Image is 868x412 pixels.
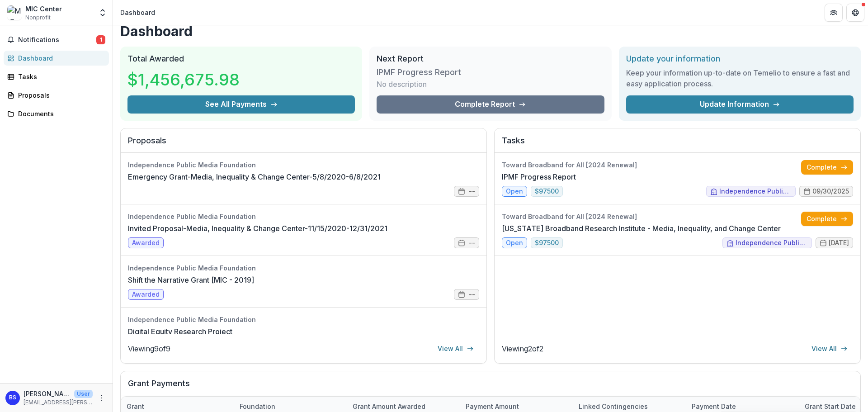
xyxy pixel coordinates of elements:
div: Dashboard [18,53,102,63]
div: Payment Amount [460,402,524,411]
span: Notifications [18,36,96,44]
a: Documents [4,106,109,121]
div: Proposals [18,90,102,100]
a: Complete Report [377,95,604,114]
nav: breadcrumb [117,6,159,19]
div: Foundation [234,402,281,411]
p: [EMAIL_ADDRESS][PERSON_NAME][DOMAIN_NAME] [24,398,93,407]
button: Partners [825,4,843,22]
a: Complete [801,160,853,175]
button: Open entity switcher [96,4,109,22]
p: No description [377,79,427,90]
p: Viewing 2 of 2 [502,343,543,354]
div: Tasks [18,72,102,81]
p: [PERSON_NAME] [24,389,71,398]
span: Nonprofit [25,14,51,22]
a: Shift the Narrative Grant [MIC - 2019] [128,275,254,285]
button: More [96,393,107,403]
a: Proposals [4,88,109,103]
h3: $1,456,675.98 [127,67,240,92]
a: [US_STATE] Broadband Research Institute - Media, Inequality, and Change Center [502,223,781,234]
div: Grant start date [799,402,861,411]
button: See All Payments [127,95,355,114]
div: MIC Center [25,4,62,14]
a: View All [432,341,479,356]
h2: Proposals [128,136,479,153]
h2: Next Report [377,54,604,64]
a: Dashboard [4,51,109,66]
h3: IPMF Progress Report [377,67,461,77]
div: Grant [121,402,150,411]
a: Emergency Grant-Media, Inequality & Change Center-5/8/2020-6/8/2021 [128,171,381,182]
div: Dashboard [120,8,155,17]
a: Invited Proposal-Media, Inequality & Change Center-11/15/2020-12/31/2021 [128,223,387,234]
a: Update Information [626,95,854,114]
img: MIC Center [7,5,22,20]
h2: Grant Payments [128,379,853,396]
a: View All [806,341,853,356]
a: Tasks [4,69,109,84]
div: Linked Contingencies [573,402,653,411]
span: 1 [96,35,105,44]
div: Documents [18,109,102,118]
div: Grant amount awarded [347,402,431,411]
div: Payment date [686,402,741,411]
h3: Keep your information up-to-date on Temelio to ensure a fast and easy application process. [626,67,854,89]
h2: Update your information [626,54,854,64]
h2: Total Awarded [127,54,355,64]
h1: Dashboard [120,23,861,39]
div: Briar Smith [9,395,16,401]
p: Viewing 9 of 9 [128,343,170,354]
a: Digital Equity Research Project [128,326,232,337]
h2: Tasks [502,136,853,153]
p: User [74,390,93,398]
a: IPMF Progress Report [502,171,576,182]
button: Notifications1 [4,33,109,47]
button: Get Help [846,4,864,22]
a: Complete [801,212,853,226]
